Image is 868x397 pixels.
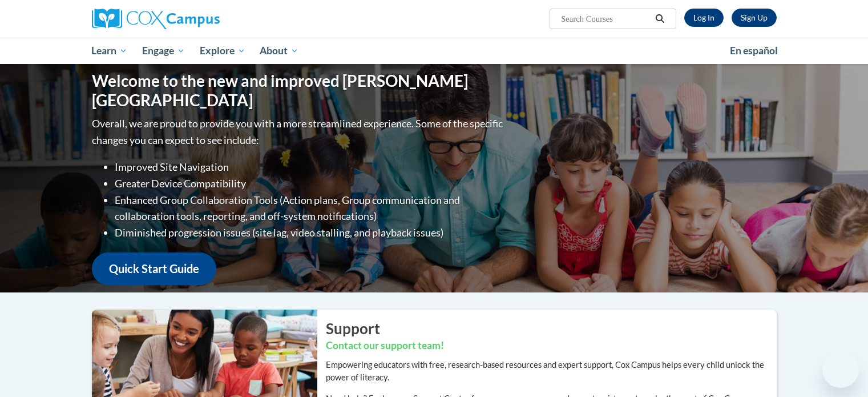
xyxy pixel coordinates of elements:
li: Improved Site Navigation [115,159,506,175]
p: Overall, we are proud to provide you with a more streamlined experience. Some of the specific cha... [92,115,506,149]
h3: Contact our support team! [326,339,777,353]
span: About [260,44,298,58]
span: En español [730,45,778,57]
a: Log In [684,9,724,27]
a: Engage [135,38,192,64]
a: Quick Start Guide [92,252,216,285]
a: About [252,38,306,64]
h1: Welcome to the new and improved [PERSON_NAME][GEOGRAPHIC_DATA] [92,71,506,110]
a: Explore [192,38,253,64]
iframe: Button to launch messaging window [822,351,859,388]
div: Main menu [75,38,794,64]
img: Cox Campus [92,9,220,29]
h2: Support [326,318,777,339]
button: Search [651,12,668,26]
li: Greater Device Compatibility [115,175,506,192]
span: Learn [91,44,127,58]
a: Learn [84,38,135,64]
li: Diminished progression issues (site lag, video stalling, and playback issues) [115,224,506,241]
a: Register [732,9,777,27]
a: En español [722,39,785,63]
p: Empowering educators with free, research-based resources and expert support, Cox Campus helps eve... [326,359,777,384]
input: Search Courses [560,12,651,26]
li: Enhanced Group Collaboration Tools (Action plans, Group communication and collaboration tools, re... [115,192,506,225]
span: Explore [200,44,245,58]
a: Cox Campus [92,9,309,29]
span: Engage [142,44,185,58]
